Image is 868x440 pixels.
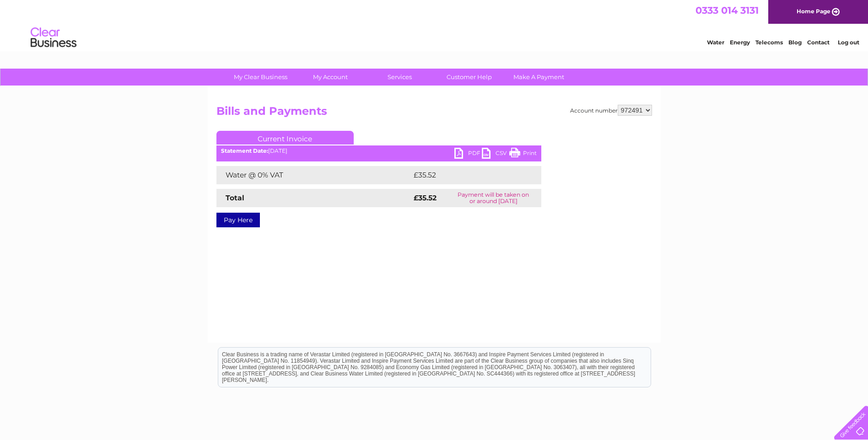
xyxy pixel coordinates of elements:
b: Statement Date: [221,147,268,154]
img: logo.png [30,24,77,52]
a: Blog [788,39,802,46]
strong: £35.52 [414,193,437,202]
a: Telecoms [755,39,783,46]
div: [DATE] [216,148,541,154]
td: Water @ 0% VAT [216,166,411,184]
a: PDF [454,148,482,161]
a: Current Invoice [216,131,354,145]
strong: Total [226,193,244,202]
a: Customer Help [431,69,507,86]
td: Payment will be taken on or around [DATE] [446,189,541,207]
a: Contact [807,39,830,46]
td: £35.52 [411,166,523,184]
a: My Clear Business [223,69,298,86]
a: CSV [482,148,509,161]
a: Make A Payment [501,69,577,86]
a: Print [509,148,537,161]
a: Pay Here [216,213,260,227]
a: Services [362,69,437,86]
a: Energy [730,39,750,46]
a: 0333 014 3131 [695,5,759,16]
div: Clear Business is a trading name of Verastar Limited (registered in [GEOGRAPHIC_DATA] No. 3667643... [218,5,651,44]
a: My Account [292,69,368,86]
h2: Bills and Payments [216,105,652,122]
a: Log out [838,39,859,46]
div: Account number [570,105,652,116]
a: Water [707,39,724,46]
